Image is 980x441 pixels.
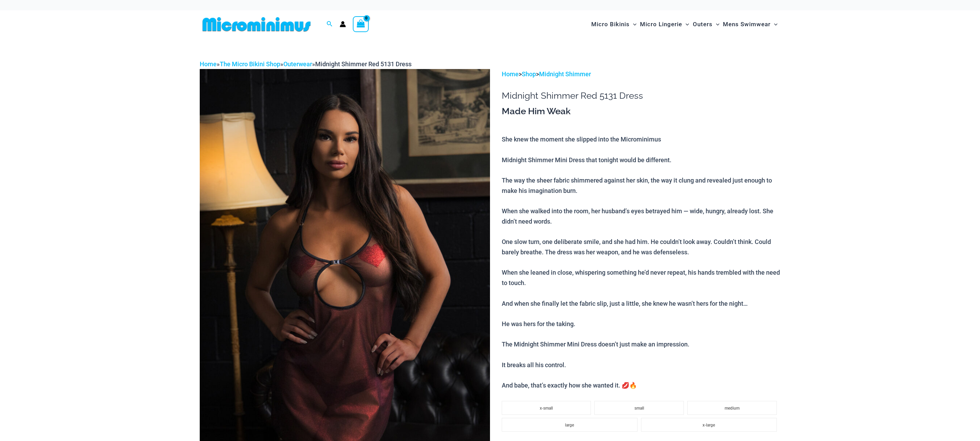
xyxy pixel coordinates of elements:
a: Account icon link [340,21,346,27]
li: small [594,401,684,415]
a: Micro BikinisMenu ToggleMenu Toggle [590,14,638,35]
li: x-small [502,401,591,415]
a: Outerwear [283,60,312,68]
li: large [502,418,638,432]
span: Menu Toggle [713,16,719,33]
span: » » » [200,60,412,68]
span: Menu Toggle [682,16,689,33]
span: small [634,406,644,411]
a: Micro LingerieMenu ToggleMenu Toggle [638,14,691,35]
span: Menu Toggle [630,16,637,33]
h3: Made Him Weak [502,106,780,117]
img: MM SHOP LOGO FLAT [200,17,313,32]
a: OutersMenu ToggleMenu Toggle [691,14,721,35]
span: Micro Lingerie [640,16,682,33]
a: Shop [522,70,536,78]
span: x-large [703,423,715,428]
a: Midnight Shimmer [539,70,591,78]
span: x-small [540,406,553,411]
span: Mens Swimwear [723,16,771,33]
a: The Micro Bikini Shop [220,60,280,68]
nav: Site Navigation [588,13,780,36]
span: Micro Bikinis [591,16,630,33]
p: > > [502,69,780,79]
span: Menu Toggle [771,16,778,33]
span: Midnight Shimmer Red 5131 Dress [315,60,412,68]
a: Home [200,60,217,68]
p: She knew the moment she slipped into the Microminimus Midnight Shimmer Mini Dress that tonight wo... [502,134,780,391]
a: Home [502,70,519,78]
h1: Midnight Shimmer Red 5131 Dress [502,90,780,101]
a: Search icon link [327,20,333,29]
span: Outers [693,16,713,33]
span: large [565,423,574,428]
li: x-large [641,418,777,432]
a: Mens SwimwearMenu ToggleMenu Toggle [721,14,779,35]
span: medium [725,406,739,411]
li: medium [687,401,777,415]
a: View Shopping Cart, empty [353,16,369,32]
